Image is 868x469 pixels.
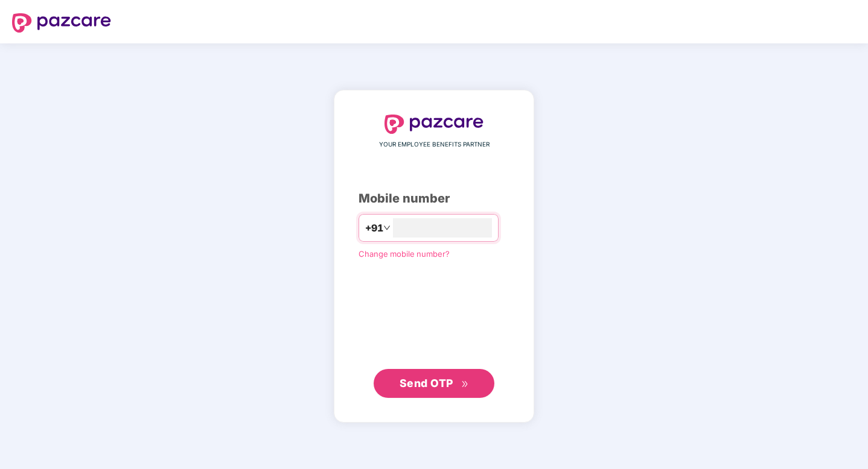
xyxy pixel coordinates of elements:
[400,377,453,389] span: Send OTP
[383,224,391,231] span: down
[359,249,450,259] a: Change mobile number?
[365,221,383,236] span: +91
[359,189,509,208] div: Mobile number
[374,369,494,398] button: Send OTPdouble-right
[385,115,483,134] img: logo
[12,13,111,33] img: logo
[379,140,490,150] span: YOUR EMPLOYEE BENEFITS PARTNER
[461,380,469,388] span: double-right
